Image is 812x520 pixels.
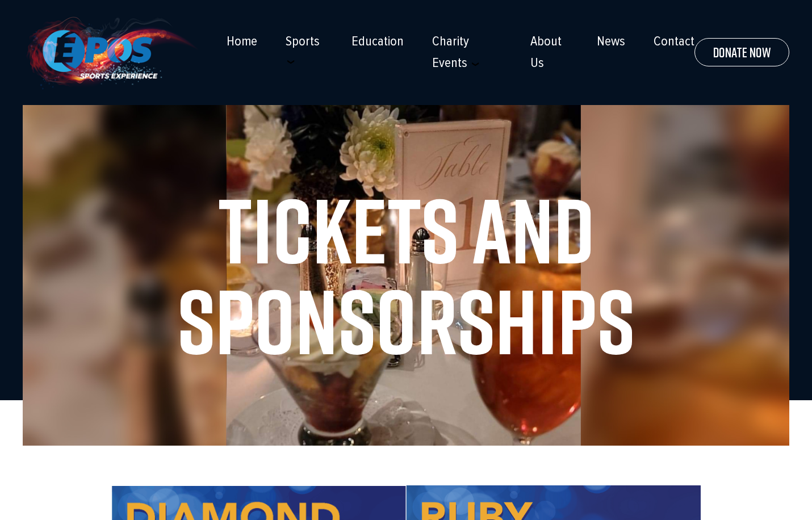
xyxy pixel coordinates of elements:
a: Charity Events [432,33,469,71]
a: About Us [530,33,562,71]
a: News [597,33,625,49]
a: Education [351,33,404,49]
a: Donate Now [694,38,789,66]
a: Contact [654,33,694,49]
h1: Tickets and Sponsorships [45,184,767,366]
a: Sports [286,33,320,49]
a: Home [227,33,257,49]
